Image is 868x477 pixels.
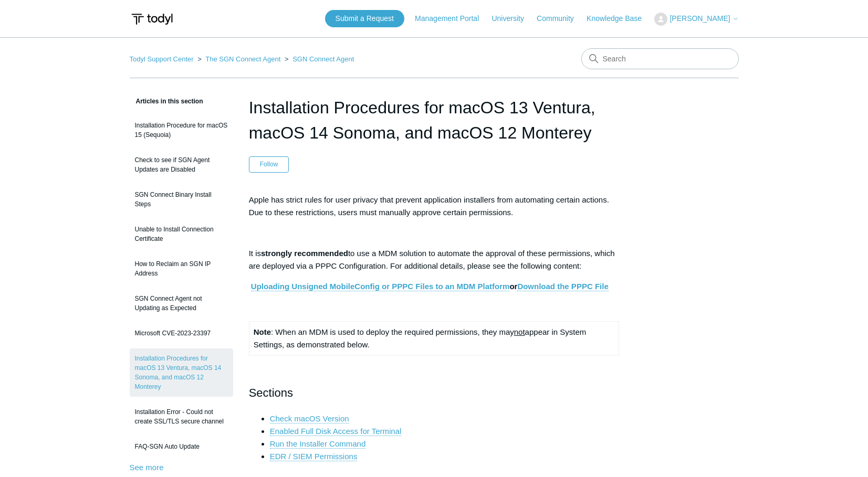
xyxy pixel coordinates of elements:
[491,13,534,24] a: University
[654,13,738,26] button: [PERSON_NAME]
[517,282,608,291] a: Download the PPPC File
[130,55,196,63] li: Todyl Support Center
[130,254,233,283] a: How to Reclaim an SGN IP Address
[130,402,233,431] a: Installation Error - Could not create SSL/TLS secure channel
[581,48,739,69] input: Search
[415,13,489,24] a: Management Portal
[670,14,730,23] span: [PERSON_NAME]
[249,95,620,145] h1: Installation Procedures for macOS 13 Ventura, macOS 14 Sonoma, and macOS 12 Monterey
[130,98,203,105] span: Articles in this section
[130,463,164,472] a: See more
[249,247,620,272] p: It is to use a MDM solution to automate the approval of these permissions, which are deployed via...
[130,115,233,145] a: Installation Procedure for macOS 15 (Sequoia)
[514,327,525,336] span: not
[195,55,283,63] li: The SGN Connect Agent
[249,156,289,172] button: Follow Article
[249,321,619,355] td: : When an MDM is used to deploy the required permissions, they may appear in System Settings, as ...
[130,348,233,397] a: Installation Procedures for macOS 13 Ventura, macOS 14 Sonoma, and macOS 12 Monterey
[130,55,194,63] a: Todyl Support Center
[325,10,404,27] a: Submit a Request
[251,282,609,291] strong: or
[130,150,233,179] a: Check to see if SGN Agent Updates are Disabled
[205,55,280,63] a: The SGN Connect Agent
[130,9,174,29] img: Todyl Support Center Help Center home page
[249,194,620,219] p: Apple has strict rules for user privacy that prevent application installers from automating certa...
[254,327,271,336] strong: Note
[251,282,510,291] a: Uploading Unsigned MobileConfig or PPPC Files to an MDM Platform
[270,427,402,436] a: Enabled Full Disk Access for Terminal
[587,13,652,24] a: Knowledge Base
[130,219,233,249] a: Unable to Install Connection Certificate
[130,323,233,343] a: Microsoft CVE-2023-23397
[130,289,233,318] a: SGN Connect Agent not Updating as Expected
[270,452,358,461] a: EDR / SIEM Permissions
[130,437,233,457] a: FAQ-SGN Auto Update
[261,249,348,258] strong: strongly recommended
[292,55,354,63] a: SGN Connect Agent
[283,55,354,63] li: SGN Connect Agent
[130,185,233,214] a: SGN Connect Binary Install Steps
[537,13,584,24] a: Community
[270,439,366,449] a: Run the Installer Command
[270,414,349,423] a: Check macOS Version
[249,384,620,402] h2: Sections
